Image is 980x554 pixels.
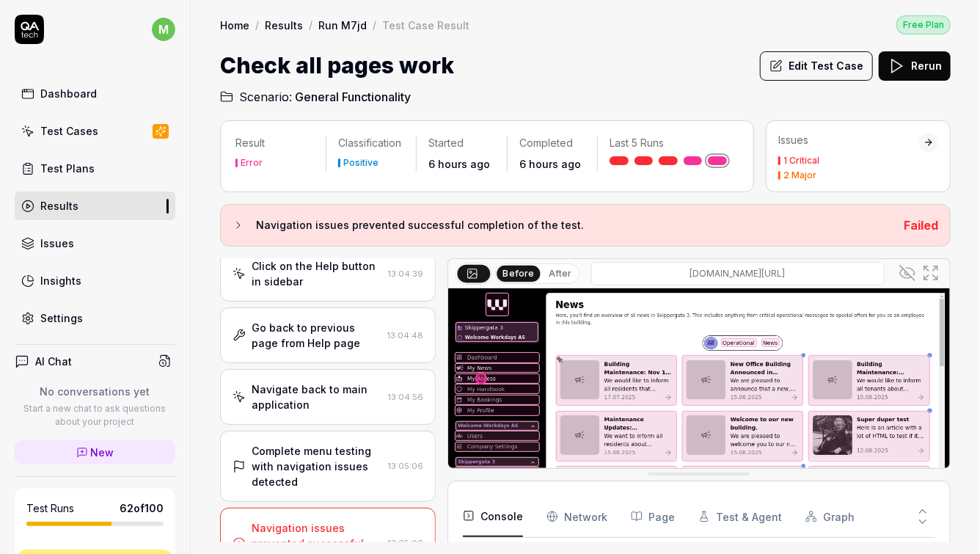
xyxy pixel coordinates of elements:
[519,136,585,150] p: Completed
[40,123,98,139] div: Test Cases
[255,18,259,32] div: /
[236,88,292,106] span: Scenario:
[15,154,175,183] a: Test Plans
[896,15,951,34] button: Free Plan
[543,266,577,282] button: After
[382,18,469,32] div: Test Case Result
[760,51,873,81] button: Edit Test Case
[338,136,404,150] p: Classification
[233,216,892,234] button: Navigation issues prevented successful completion of the test.
[15,79,175,108] a: Dashboard
[241,158,263,167] div: Error
[220,49,454,82] h1: Check all pages work
[40,161,95,176] div: Test Plans
[15,440,175,464] a: New
[373,18,376,32] div: /
[631,496,675,537] button: Page
[896,261,919,285] button: Show all interative elements
[40,310,83,326] div: Settings
[91,445,114,460] span: New
[252,320,381,351] div: Go back to previous page from Help page
[388,461,423,471] time: 13:05:06
[783,156,819,165] div: 1 Critical
[265,18,303,32] a: Results
[778,133,919,147] div: Issues
[120,500,164,516] span: 62 of 100
[40,273,81,288] div: Insights
[235,136,314,150] p: Result
[519,158,581,170] time: 6 hours ago
[15,266,175,295] a: Insights
[919,261,943,285] button: Open in full screen
[387,330,423,340] time: 13:04:48
[256,216,892,234] h3: Navigation issues prevented successful completion of the test.
[152,15,175,44] button: m
[252,258,382,289] div: Click on the Help button in sidebar
[343,158,379,167] div: Positive
[463,496,523,537] button: Console
[15,304,175,332] a: Settings
[40,86,97,101] div: Dashboard
[152,18,175,41] span: m
[698,496,782,537] button: Test & Agent
[904,218,938,233] span: Failed
[497,265,540,281] button: Before
[388,392,423,402] time: 13:04:56
[318,18,367,32] a: Run M7jd
[220,18,249,32] a: Home
[610,136,727,150] p: Last 5 Runs
[220,88,411,106] a: Scenario:General Functionality
[428,158,490,170] time: 6 hours ago
[252,382,382,412] div: Navigate back to main application
[388,269,423,279] time: 13:04:39
[15,402,175,429] p: Start a new chat to ask questions about your project
[15,384,175,399] p: No conversations yet
[388,538,423,548] time: 13:05:06
[15,229,175,258] a: Issues
[879,51,951,81] button: Rerun
[805,496,855,537] button: Graph
[295,88,411,106] span: General Functionality
[26,502,74,515] h5: Test Runs
[15,117,175,145] a: Test Cases
[546,496,607,537] button: Network
[252,443,382,489] div: Complete menu testing with navigation issues detected
[15,192,175,220] a: Results
[783,171,816,180] div: 2 Major
[35,354,72,369] h4: AI Chat
[309,18,312,32] div: /
[40,236,74,251] div: Issues
[428,136,494,150] p: Started
[40,198,78,214] div: Results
